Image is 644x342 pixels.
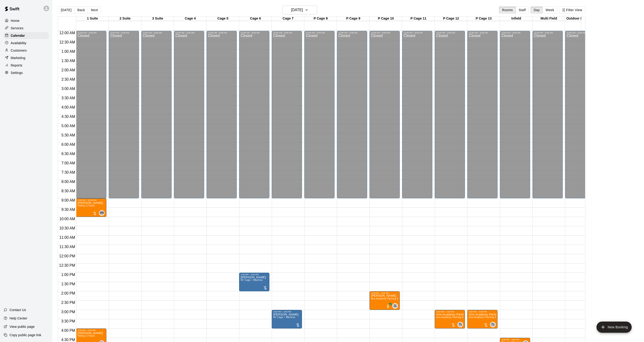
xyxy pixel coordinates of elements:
span: 8:00 AM [60,180,76,184]
a: Availability [4,40,49,46]
span: 11:30 AM [58,245,76,249]
h6: [DATE] [291,7,303,13]
div: Infield [500,17,532,21]
div: 3:00 PM – 4:00 PM: 40’ Cage + Machine [272,310,302,329]
div: P Cage 10 [369,17,402,21]
span: Tyler Levine [459,322,463,327]
div: 12:00 AM – 9:00 AM [241,32,268,34]
div: 12:00 AM – 9:00 AM: Closed [500,31,530,198]
span: 12:00 PM [58,254,76,258]
span: 1:30 PM [60,282,76,286]
span: 4:30 AM [60,115,76,119]
div: 12:00 AM – 9:00 AM: Closed [109,31,139,198]
div: Johnnie Larossa [392,303,398,309]
div: 12:00 AM – 9:00 AM: Closed [467,31,498,198]
div: Tyler Levine [458,322,463,327]
p: Calendar [11,33,25,38]
div: Closed [469,34,496,200]
a: Customers [4,47,49,54]
span: Mike Badala [101,210,105,216]
span: 7:00 AM [60,161,76,165]
div: 12:00 AM – 9:00 AM: Closed [337,31,367,198]
div: Closed [534,34,561,200]
span: 7:30 AM [60,170,76,174]
div: 2 Suite [109,17,141,21]
div: 12:00 AM – 9:00 AM: Closed [565,31,595,198]
span: MB [100,211,104,215]
div: Cage 5 [207,17,239,21]
div: 12:00 AM – 9:00 AM: Closed [272,31,302,198]
div: Closed [436,34,464,200]
div: 12:00 AM – 9:00 AM: Closed [141,31,172,198]
p: Customers [11,48,27,53]
div: 12:00 AM – 9:00 AM: Closed [239,31,269,198]
div: P Cage 12 [435,17,467,21]
div: 12:00 AM – 9:00 AM: Closed [369,31,400,198]
span: 5:00 AM [60,124,76,128]
div: Services [4,25,49,32]
span: 3:00 PM [60,310,76,314]
div: Closed [371,34,398,200]
span: 2:30 AM [60,77,76,81]
span: 8:30 AM [60,189,76,193]
div: 12:00 AM – 9:00 AM [566,32,594,34]
p: Contact Us [10,308,26,312]
div: Cage 4 [174,17,207,21]
div: Closed [338,34,366,200]
div: Closed [78,34,105,200]
div: 12:00 AM – 9:00 AM [469,32,496,34]
span: 9:00 AM [60,198,76,202]
div: Closed [175,34,203,200]
span: 9:30 AM [60,208,76,212]
span: 12:30 PM [58,263,76,267]
span: All customers have paid [386,304,390,309]
span: 12:30 AM [58,40,76,44]
p: Services [11,26,24,30]
div: 12:00 AM – 9:00 AM [306,32,333,34]
span: 40’ Cage + Machine [241,279,263,281]
div: P Cage 13 [467,17,500,21]
div: 12:00 AM – 9:00 AM [273,32,301,34]
span: 5:30 AM [60,133,76,137]
div: P Cage 9 [337,17,369,21]
span: TL [491,322,495,327]
div: 3:00 PM – 4:00 PM [273,311,301,313]
button: Rooms [499,7,516,13]
div: 12:00 AM – 9:00 AM: Closed [435,31,465,198]
div: 12:00 AM – 9:00 AM [436,32,464,34]
div: 1:00 PM – 2:00 PM [241,273,268,276]
a: Home [4,17,49,24]
span: 2:00 AM [60,68,76,72]
span: 1:30 AM [60,59,76,63]
span: 4:00 PM [60,329,76,332]
span: 2:00 PM [60,291,76,295]
span: 6:00 AM [60,143,76,146]
div: 12:00 AM – 9:00 AM [501,32,529,34]
button: Back [74,7,88,13]
a: Calendar [4,32,49,39]
div: 4:00 PM – 5:00 PM [78,329,105,332]
div: Closed [566,34,594,200]
div: Closed [110,34,138,200]
span: 2:30 PM [60,301,76,305]
div: 12:00 AM – 9:00 AM: Closed [402,31,432,198]
div: Multi Field [532,17,565,21]
span: Johnnie Larossa [394,303,398,309]
div: Closed [501,34,529,200]
div: Settings [4,69,49,76]
div: 12:00 AM – 9:00 AM: Closed [174,31,204,198]
div: 9:00 AM – 10:00 AM: Hitting (1 Hour) [76,198,106,217]
span: 11:00 AM [58,236,76,239]
div: 12:00 AM – 9:00 AM: Closed [304,31,335,198]
p: Home [11,18,20,23]
span: 3:30 AM [60,96,76,100]
div: Cage 6 [239,17,272,21]
div: Cage 7 [272,17,304,21]
div: Closed [208,34,235,200]
div: 9:00 AM – 10:00 AM [78,199,105,201]
span: 4:00 AM [60,105,76,109]
span: Tyler Levine [492,322,496,327]
span: 10:00 AM [58,217,76,221]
